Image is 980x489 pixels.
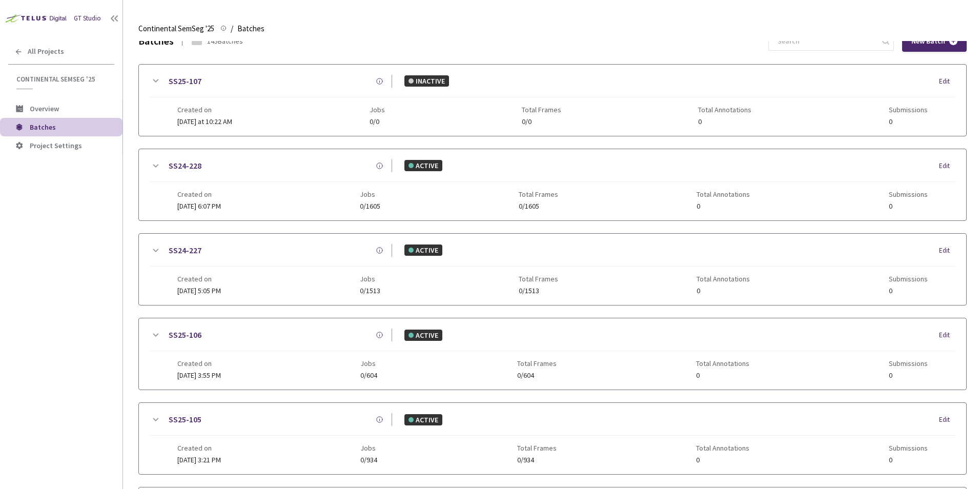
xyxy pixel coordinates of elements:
[404,160,442,171] div: ACTIVE
[138,34,174,49] div: Batches
[177,190,221,198] span: Created on
[360,287,380,295] span: 0/1513
[177,275,221,283] span: Created on
[74,14,101,24] div: GT Studio
[939,161,956,171] div: Edit
[207,36,243,46] div: 145 Batches
[177,359,221,368] span: Created on
[360,444,377,452] span: Jobs
[16,75,108,84] span: Continental SemSeg '25
[139,149,966,220] div: SS24-228ACTIVEEditCreated on[DATE] 6:07 PMJobs0/1605Total Frames0/1605Total Annotations0Submissions0
[30,123,56,132] span: Batches
[696,359,749,368] span: Total Annotations
[889,106,928,114] span: Submissions
[889,287,928,295] span: 0
[889,359,928,368] span: Submissions
[169,75,201,88] a: SS25-107
[360,275,380,283] span: Jobs
[404,244,442,256] div: ACTIVE
[517,456,557,464] span: 0/934
[177,371,221,380] span: [DATE] 3:55 PM
[370,106,385,114] span: Jobs
[519,202,558,210] span: 0/1605
[519,275,558,283] span: Total Frames
[939,76,956,87] div: Edit
[522,118,561,126] span: 0/0
[237,23,264,35] span: Batches
[177,106,232,114] span: Created on
[889,444,928,452] span: Submissions
[696,456,749,464] span: 0
[771,32,881,50] input: Search
[169,159,201,172] a: SS24-228
[177,201,221,211] span: [DATE] 6:07 PM
[360,202,380,210] span: 0/1605
[698,106,751,114] span: Total Annotations
[519,287,558,295] span: 0/1513
[517,372,557,379] span: 0/604
[139,318,966,390] div: SS25-106ACTIVEEditCreated on[DATE] 3:55 PMJobs0/604Total Frames0/604Total Annotations0Submissions0
[889,190,928,198] span: Submissions
[28,47,64,56] span: All Projects
[231,23,233,35] li: /
[138,23,214,35] span: Continental SemSeg '25
[939,246,956,256] div: Edit
[360,372,377,379] span: 0/604
[139,234,966,305] div: SS24-227ACTIVEEditCreated on[DATE] 5:05 PMJobs0/1513Total Frames0/1513Total Annotations0Submissions0
[889,202,928,210] span: 0
[169,329,201,341] a: SS25-106
[697,202,750,210] span: 0
[889,118,928,126] span: 0
[139,65,966,136] div: SS25-107INACTIVEEditCreated on[DATE] at 10:22 AMJobs0/0Total Frames0/0Total Annotations0Submissions0
[177,455,221,464] span: [DATE] 3:21 PM
[697,275,750,283] span: Total Annotations
[139,403,966,474] div: SS25-105ACTIVEEditCreated on[DATE] 3:21 PMJobs0/934Total Frames0/934Total Annotations0Submissions0
[519,190,558,198] span: Total Frames
[360,456,377,464] span: 0/934
[30,141,82,150] span: Project Settings
[404,75,449,87] div: INACTIVE
[177,444,221,452] span: Created on
[360,190,380,198] span: Jobs
[697,287,750,295] span: 0
[939,415,956,425] div: Edit
[370,118,385,126] span: 0/0
[177,286,221,295] span: [DATE] 5:05 PM
[696,372,749,379] span: 0
[360,359,377,368] span: Jobs
[889,372,928,379] span: 0
[889,275,928,283] span: Submissions
[517,359,557,368] span: Total Frames
[698,118,751,126] span: 0
[522,106,561,114] span: Total Frames
[939,330,956,340] div: Edit
[30,104,59,113] span: Overview
[696,444,749,452] span: Total Annotations
[697,190,750,198] span: Total Annotations
[404,414,442,425] div: ACTIVE
[517,444,557,452] span: Total Frames
[889,456,928,464] span: 0
[169,244,201,257] a: SS24-227
[169,413,201,426] a: SS25-105
[911,37,945,46] span: New Batch
[404,330,442,341] div: ACTIVE
[177,117,232,126] span: [DATE] at 10:22 AM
